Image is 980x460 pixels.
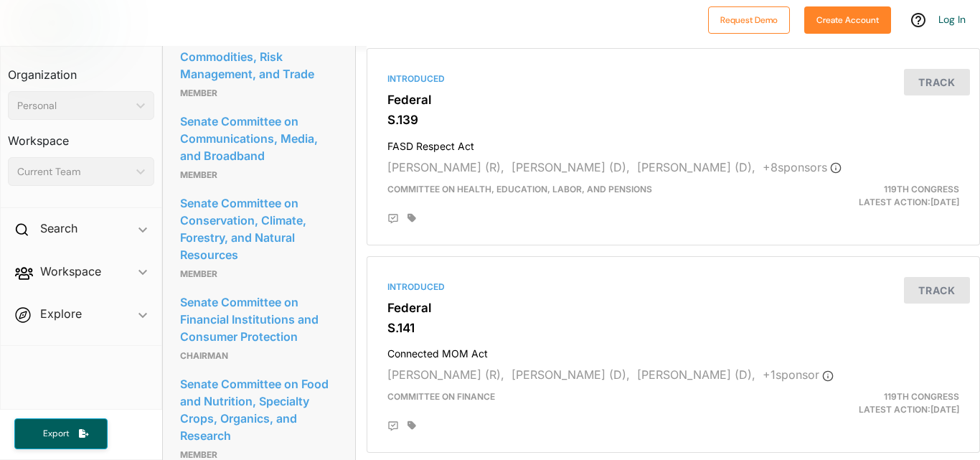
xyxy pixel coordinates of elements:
h3: Organization [8,54,154,85]
h3: S.141 [387,321,959,335]
div: Add tags [407,421,416,431]
span: [PERSON_NAME] (D), [512,160,630,174]
h3: S.139 [387,113,959,127]
div: Add Position Statement [387,421,399,432]
span: [PERSON_NAME] (R), [387,160,504,174]
h3: Workspace [8,120,154,151]
p: Chairman [180,347,338,365]
div: Add tags [407,213,416,223]
div: Add Position Statement [387,213,399,225]
span: Committee on Health, Education, Labor, and Pensions [387,184,652,194]
h3: Federal [387,301,959,315]
span: [PERSON_NAME] (D), [512,367,630,382]
div: Latest Action: [DATE] [772,183,970,209]
p: Member [180,266,338,283]
a: Senate Committee on Conservation, Climate, Forestry, and Natural Resources [180,192,338,266]
button: Request Demo [708,6,790,34]
span: 119th Congress [884,391,959,402]
span: 119th Congress [884,184,959,194]
span: [PERSON_NAME] (R), [387,367,504,382]
div: Current Team [17,164,131,179]
span: [PERSON_NAME] (D), [637,160,755,174]
button: Track [904,69,970,95]
div: Introduced [387,72,959,85]
h4: FASD Respect Act [387,133,959,153]
div: Introduced [387,281,959,294]
a: Senate Committee on Food and Nutrition, Specialty Crops, Organics, and Research [180,373,338,446]
h2: Search [40,220,77,236]
button: Create Account [804,6,891,34]
div: Latest Action: [DATE] [772,390,970,416]
span: + 8 sponsor s [763,160,842,174]
span: Export [33,428,79,440]
button: Export [14,418,108,449]
a: Senate Committee on Communications, Media, and Broadband [180,111,338,166]
h4: Connected MOM Act [387,341,959,360]
a: Log In [938,13,966,26]
h3: Federal [387,93,959,107]
span: [PERSON_NAME] (D), [637,367,755,382]
p: Member [180,85,338,102]
a: Create Account [804,11,891,27]
a: Senate Committee on Financial Institutions and Consumer Protection [180,291,338,347]
button: Track [904,277,970,304]
a: Senate Committee on Commodities, Risk Management, and Trade [180,29,338,85]
a: Request Demo [708,11,790,27]
span: + 1 sponsor [763,367,834,382]
span: Committee on Finance [387,391,495,402]
div: Personal [17,98,131,113]
p: Member [180,166,338,184]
